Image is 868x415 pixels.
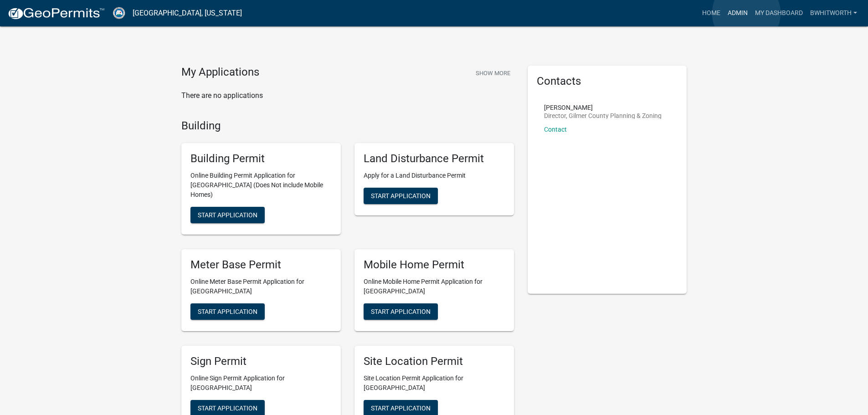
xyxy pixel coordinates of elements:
button: Start Application [364,188,438,204]
h5: Meter Base Permit [190,258,332,272]
a: Home [699,5,724,22]
button: Start Application [190,207,265,223]
p: Director, Gilmer County Planning & Zoning [544,113,662,119]
p: There are no applications [181,90,514,101]
h5: Contacts [537,75,678,88]
span: Start Application [371,307,431,315]
p: Online Building Permit Application for [GEOGRAPHIC_DATA] (Does Not include Mobile Homes) [190,171,332,200]
span: Start Application [198,404,257,411]
p: Site Location Permit Application for [GEOGRAPHIC_DATA] [364,374,505,393]
span: Start Application [371,192,431,200]
span: Start Application [198,211,257,219]
p: Apply for a Land Disturbance Permit [364,171,505,180]
button: Show More [472,66,514,81]
a: Admin [724,5,751,22]
p: Online Sign Permit Application for [GEOGRAPHIC_DATA] [190,374,332,393]
a: My Dashboard [751,5,806,22]
h5: Land Disturbance Permit [364,152,505,165]
a: BWhitworth [806,5,861,22]
p: [PERSON_NAME] [544,104,662,111]
span: Start Application [198,307,257,315]
h4: My Applications [181,66,259,79]
h5: Sign Permit [190,355,332,368]
h4: Building [181,119,514,133]
h5: Mobile Home Permit [364,258,505,272]
span: Start Application [371,404,431,411]
h5: Site Location Permit [364,355,505,368]
img: Gilmer County, Georgia [112,7,125,19]
a: [GEOGRAPHIC_DATA], [US_STATE] [133,5,242,21]
p: Online Mobile Home Permit Application for [GEOGRAPHIC_DATA] [364,277,505,296]
p: Online Meter Base Permit Application for [GEOGRAPHIC_DATA] [190,277,332,296]
h5: Building Permit [190,152,332,165]
button: Start Application [190,303,265,320]
a: Contact [544,126,567,133]
button: Start Application [364,303,438,320]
